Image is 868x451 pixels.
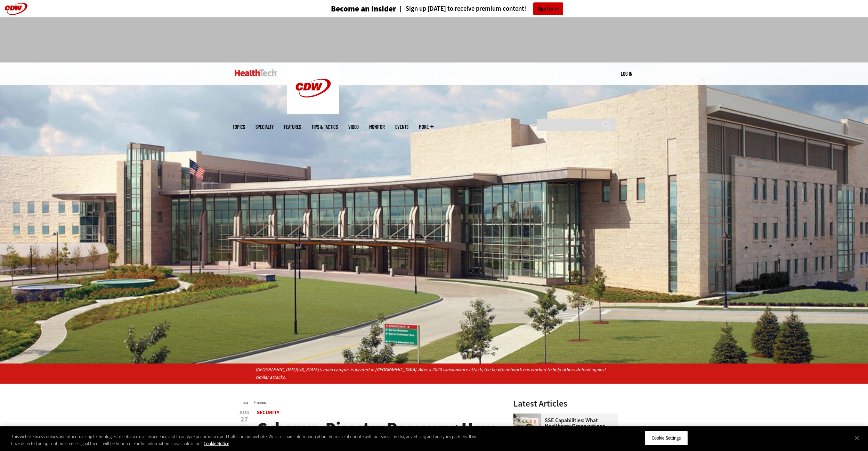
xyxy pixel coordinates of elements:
[240,423,249,429] span: 2025
[240,416,250,423] span: 27
[621,70,632,77] a: Log in
[243,399,495,405] div: »
[396,6,526,12] a: Sign up [DATE] to receive premium content!
[11,433,477,447] div: This website uses cookies and other tracking technologies to enhance user experience and to analy...
[308,24,561,56] iframe: advertisement
[849,430,865,445] button: Close
[305,5,396,13] a: Become an Insider
[255,124,274,130] span: Specialty
[287,108,339,116] a: CDW
[513,414,541,441] img: Doctor speaking with patient
[419,124,433,130] span: More
[287,62,339,114] img: Home
[235,69,277,76] img: Home
[331,5,396,13] h3: Become an Insider
[284,124,301,130] a: Features
[513,399,618,408] h3: Latest Articles
[204,441,229,446] a: More information about your privacy
[395,124,408,130] a: Events
[369,124,385,130] a: MonITor
[311,124,338,130] a: Tips & Tactics
[233,124,245,130] span: Topics
[513,418,614,434] a: SSE Capabilities: What Healthcare Organizations Need to Know
[257,402,266,404] a: Security
[243,402,248,404] a: Home
[533,2,563,15] a: Sign Up
[621,70,632,77] div: User menu
[257,409,279,416] a: Security
[348,124,359,130] a: Video
[644,431,688,445] button: Cookie Settings
[513,414,545,419] a: Doctor speaking with patient
[240,410,250,415] span: Aug
[255,366,613,381] p: [GEOGRAPHIC_DATA][US_STATE]’s main campus is located in [GEOGRAPHIC_DATA]. After a 2020 ransomwar...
